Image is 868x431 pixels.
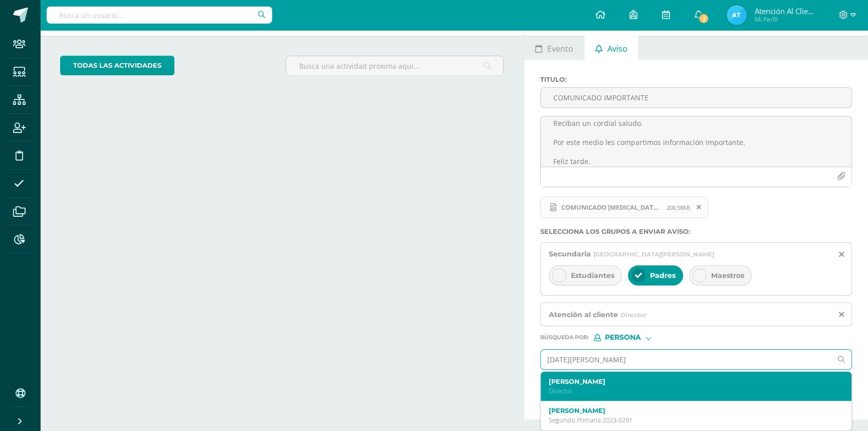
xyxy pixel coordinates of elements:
[540,335,589,340] span: Búsqueda por :
[571,271,614,280] span: Estudiantes
[549,407,830,414] label: [PERSON_NAME]
[754,15,814,24] span: Mi Perfil
[667,204,690,211] span: 200.58KB
[754,6,814,16] span: Atención al cliente
[698,13,709,24] span: 3
[524,36,584,60] a: Evento
[47,7,272,24] input: Busca un usuario...
[540,76,852,83] label: Titulo :
[594,334,669,341] div: [object Object]
[549,378,830,385] label: [PERSON_NAME]
[549,387,830,395] p: Director
[60,56,174,75] a: todas las Actividades
[547,37,573,61] span: Evento
[620,311,646,319] span: Director
[549,310,618,319] span: Atención al cliente
[540,197,708,219] span: COMUNICADO VARICELA.jpeg
[650,271,676,280] span: Padres
[541,88,851,107] input: Titulo
[556,203,667,211] span: COMUNICADO [MEDICAL_DATA].jpeg
[541,116,851,167] textarea: Estimados padres de familia. Reciban un cordial saludo. Por este medio les compartimos informació...
[605,335,641,340] span: Persona
[540,228,852,235] label: Selecciona los grupos a enviar aviso :
[727,5,747,25] img: ada85960de06b6a82e22853ecf293967.png
[549,416,830,424] p: Segundo Primaria 2023-0291
[541,350,831,369] input: Ej. Mario Galindo
[607,37,627,61] span: Aviso
[584,36,638,60] a: Aviso
[549,249,591,258] span: Secundaria
[711,271,744,280] span: Maestros
[593,250,714,258] span: [GEOGRAPHIC_DATA][PERSON_NAME]
[286,56,503,76] input: Busca una actividad próxima aquí...
[691,202,708,213] span: Remover archivo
